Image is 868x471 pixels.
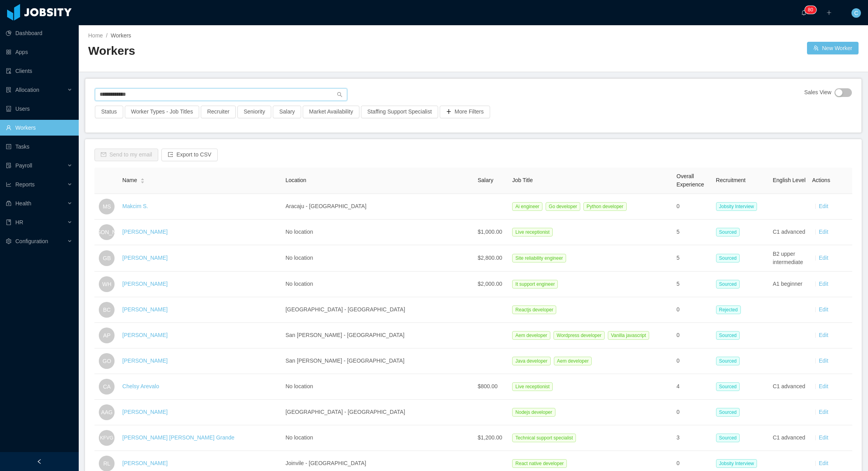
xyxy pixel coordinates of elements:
span: C [854,8,858,18]
a: Chelsy Arevalo [122,383,159,389]
span: Ai engineer [512,202,542,211]
td: 5 [674,245,713,272]
span: CA [103,379,111,395]
span: Health [15,200,31,207]
a: Sourced [716,255,743,261]
i: icon: line-chart [6,182,11,187]
a: Sourced [716,332,743,338]
i: icon: bell [801,10,807,15]
a: Edit [819,229,828,235]
span: Vanilla javascript [608,331,649,340]
button: Market Availability [303,106,359,118]
span: Reports [15,181,35,188]
a: Sourced [716,383,743,389]
a: Sourced [716,357,743,364]
span: Job Title [512,177,533,183]
a: icon: robotUsers [6,101,72,117]
span: $800.00 [477,383,498,389]
a: Edit [819,281,828,287]
a: Edit [819,357,828,364]
span: Aem developer [512,331,550,340]
span: [PERSON_NAME] [84,224,130,240]
span: Live receptionist [512,228,553,236]
button: Staffing Support Specialist [361,106,438,118]
td: 5 [674,272,713,297]
span: Location [285,177,306,183]
span: Wordpress developer [553,331,605,340]
span: Sourced [716,228,740,236]
span: $1,000.00 [477,229,502,235]
a: [PERSON_NAME] [122,229,168,235]
td: San [PERSON_NAME] - [GEOGRAPHIC_DATA] [282,323,474,348]
span: Rejected [716,305,741,314]
i: icon: solution [6,87,11,93]
a: [PERSON_NAME] [PERSON_NAME] Grande [122,434,235,441]
a: icon: profileTasks [6,139,72,155]
span: WH [102,276,111,292]
td: C1 advanced [770,374,809,400]
span: It support engineer [512,280,558,289]
td: 0 [674,348,713,374]
span: / [106,32,107,39]
span: Salary [477,177,493,183]
span: GO [103,353,111,369]
a: [PERSON_NAME] [122,357,168,364]
sup: 80 [805,6,816,14]
a: [PERSON_NAME] [122,255,168,261]
span: Python developer [583,202,626,211]
button: Salary [273,106,301,118]
td: No location [282,374,474,400]
a: icon: usergroup-addNew Worker [807,42,859,54]
a: Edit [819,383,828,389]
i: icon: book [6,220,11,225]
span: Sales View [804,88,831,97]
a: Edit [819,460,828,466]
span: Allocation [15,87,39,93]
span: English Level [773,177,805,183]
td: [GEOGRAPHIC_DATA] - [GEOGRAPHIC_DATA] [282,400,474,425]
span: HR [15,219,23,225]
i: icon: caret-up [141,177,145,180]
span: Recruitment [716,177,746,183]
span: Sourced [716,357,740,365]
a: Sourced [716,281,743,287]
td: [GEOGRAPHIC_DATA] - [GEOGRAPHIC_DATA] [282,297,474,323]
td: B2 upper intermediate [770,245,809,272]
span: Aem developer [554,357,592,365]
span: Site reliability engineer [512,254,566,262]
button: Seniority [237,106,271,118]
span: GB [103,250,111,266]
a: Home [88,32,103,39]
a: Rejected [716,306,744,313]
span: React native developer [512,459,567,468]
span: BC [103,302,111,318]
span: AAG [101,404,113,420]
span: Java developer [512,357,550,365]
span: Configuration [15,238,48,244]
span: KFVG [100,431,113,445]
span: Sourced [716,331,740,340]
a: Edit [819,255,828,261]
a: icon: appstoreApps [6,44,72,60]
span: Workers [111,32,131,39]
p: 8 [808,6,811,14]
button: icon: exportExport to CSV [161,149,218,161]
a: Makcim S. [122,203,148,209]
span: Jobsity Interview [716,459,757,468]
span: Sourced [716,280,740,289]
button: Recruiter [201,106,236,118]
a: Edit [819,332,828,338]
span: AP [103,328,111,343]
a: Sourced [716,434,743,441]
td: C1 advanced [770,425,809,451]
span: Overall Experience [677,173,704,188]
a: [PERSON_NAME] [122,306,168,313]
span: Reactjs developer [512,305,556,314]
td: 0 [674,194,713,220]
td: C1 advanced [770,220,809,245]
button: icon: plusMore Filters [440,106,490,118]
span: Jobsity Interview [716,202,757,211]
td: No location [282,220,474,245]
a: icon: pie-chartDashboard [6,25,72,41]
td: Aracaju - [GEOGRAPHIC_DATA] [282,194,474,220]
